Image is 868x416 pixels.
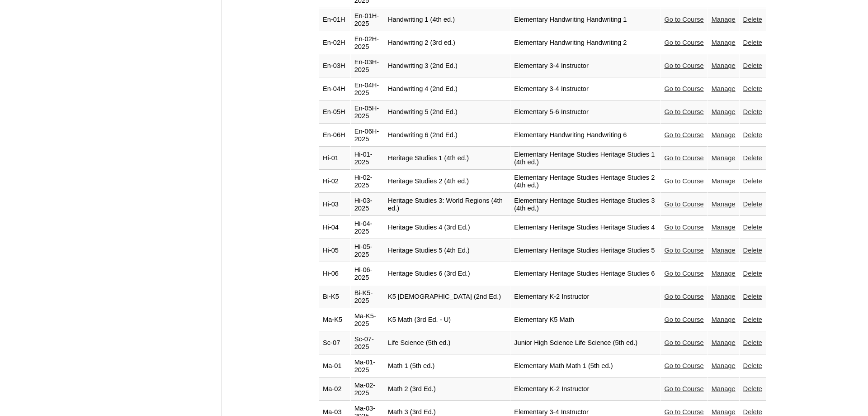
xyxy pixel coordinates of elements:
[712,108,736,115] a: Manage
[664,270,703,277] a: Go to Course
[712,293,736,300] a: Manage
[351,147,384,170] td: Hi-01-2025
[319,216,350,239] td: Hi-04
[510,55,660,77] td: Elementary 3-4 Instructor
[510,32,660,54] td: Elementary Handwriting Handwriting 2
[712,339,736,346] a: Manage
[664,293,703,300] a: Go to Course
[743,177,762,185] a: Delete
[510,355,660,378] td: Elementary Math Math 1 (5th ed.)
[712,62,736,69] a: Manage
[319,263,350,285] td: Hi-06
[351,263,384,285] td: Hi-06-2025
[743,108,762,115] a: Delete
[384,78,510,100] td: Handwriting 4 (2nd Ed.)
[351,124,384,147] td: En-06H-2025
[510,309,660,331] td: Elementary K5 Math
[510,286,660,308] td: Elementary K-2 Instructor
[743,16,762,23] a: Delete
[319,378,350,401] td: Ma-02
[319,332,350,354] td: Sc-07
[384,263,510,285] td: Heritage Studies 6 (3rd Ed.)
[319,355,350,378] td: Ma-01
[510,332,660,354] td: Junior High Science Life Science (5th ed.)
[351,170,384,193] td: Hi-02-2025
[712,316,736,323] a: Manage
[712,270,736,277] a: Manage
[351,332,384,354] td: Sc-07-2025
[664,362,703,369] a: Go to Course
[510,124,660,147] td: Elementary Handwriting Handwriting 6
[664,316,703,323] a: Go to Course
[351,32,384,54] td: En-02H-2025
[743,247,762,254] a: Delete
[743,224,762,231] a: Delete
[384,170,510,193] td: Heritage Studies 2 (4th ed.)
[319,124,350,147] td: En-06H
[319,170,350,193] td: Hi-02
[351,78,384,100] td: En-04H-2025
[712,85,736,92] a: Manage
[384,286,510,308] td: K5 [DEMOGRAPHIC_DATA] (2nd Ed.)
[664,108,703,115] a: Go to Course
[712,16,736,23] a: Manage
[664,224,703,231] a: Go to Course
[743,362,762,369] a: Delete
[384,193,510,216] td: Heritage Studies 3: World Regions (4th ed.)
[319,193,350,216] td: Hi-03
[712,177,736,185] a: Manage
[664,201,703,208] a: Go to Course
[743,316,762,323] a: Delete
[712,385,736,392] a: Manage
[743,408,762,416] a: Delete
[384,55,510,77] td: Handwriting 3 (2nd Ed.)
[743,293,762,300] a: Delete
[319,239,350,262] td: Hi-05
[743,385,762,392] a: Delete
[743,154,762,162] a: Delete
[743,62,762,69] a: Delete
[384,216,510,239] td: Heritage Studies 4 (3rd Ed.)
[384,101,510,124] td: Handwriting 5 (2nd Ed.)
[384,309,510,331] td: K5 Math (3rd Ed. - U)
[510,193,660,216] td: Elementary Heritage Studies Heritage Studies 3 (4th ed.)
[384,239,510,262] td: Heritage Studies 5 (4th Ed.)
[712,154,736,162] a: Manage
[384,378,510,401] td: Math 2 (3rd Ed.)
[319,9,350,31] td: En-01H
[384,124,510,147] td: Handwriting 6 (2nd Ed.)
[712,247,736,254] a: Manage
[510,239,660,262] td: Elementary Heritage Studies Heritage Studies 5
[319,32,350,54] td: En-02H
[384,32,510,54] td: Handwriting 2 (3rd ed.)
[351,216,384,239] td: Hi-04-2025
[384,332,510,354] td: Life Science (5th ed.)
[712,201,736,208] a: Manage
[712,39,736,46] a: Manage
[351,378,384,401] td: Ma-02-2025
[351,101,384,124] td: En-05H-2025
[743,339,762,346] a: Delete
[664,62,703,69] a: Go to Course
[712,131,736,139] a: Manage
[664,39,703,46] a: Go to Course
[743,131,762,139] a: Delete
[351,239,384,262] td: Hi-05-2025
[743,85,762,92] a: Delete
[510,147,660,170] td: Elementary Heritage Studies Heritage Studies 1 (4th ed.)
[351,286,384,308] td: Bi-K5-2025
[319,101,350,124] td: En-05H
[384,147,510,170] td: Heritage Studies 1 (4th ed.)
[712,362,736,369] a: Manage
[384,355,510,378] td: Math 1 (5th ed.)
[664,385,703,392] a: Go to Course
[510,170,660,193] td: Elementary Heritage Studies Heritage Studies 2 (4th ed.)
[510,378,660,401] td: Elementary K-2 Instructor
[319,147,350,170] td: Hi-01
[510,263,660,285] td: Elementary Heritage Studies Heritage Studies 6
[319,55,350,77] td: En-03H
[351,309,384,331] td: Ma-K5-2025
[743,201,762,208] a: Delete
[351,9,384,31] td: En-01H-2025
[510,78,660,100] td: Elementary 3-4 Instructor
